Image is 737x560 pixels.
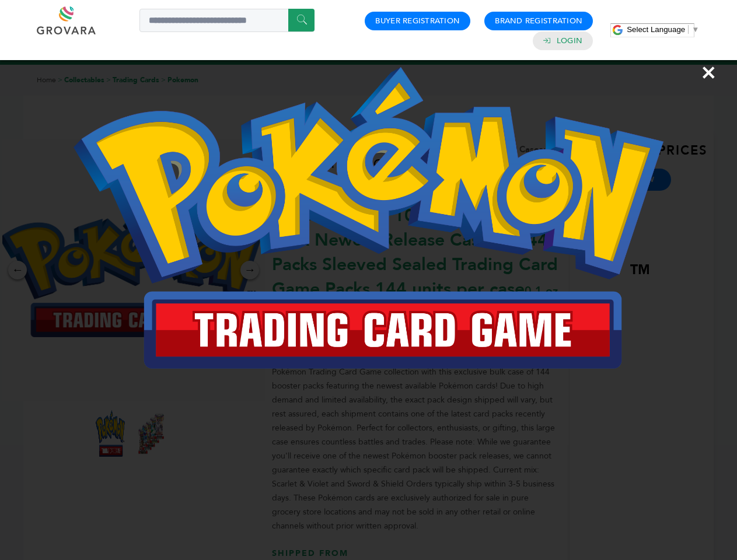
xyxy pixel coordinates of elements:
a: Select Language​ [627,25,699,34]
img: Image Preview [74,67,663,369]
a: Buyer Registration [375,16,460,26]
span: ​ [688,25,689,34]
a: Login [557,36,582,46]
span: ▼ [691,25,699,34]
span: × [701,56,717,89]
span: Select Language [627,25,685,34]
a: Brand Registration [495,16,582,26]
input: Search a product or brand... [139,9,315,32]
